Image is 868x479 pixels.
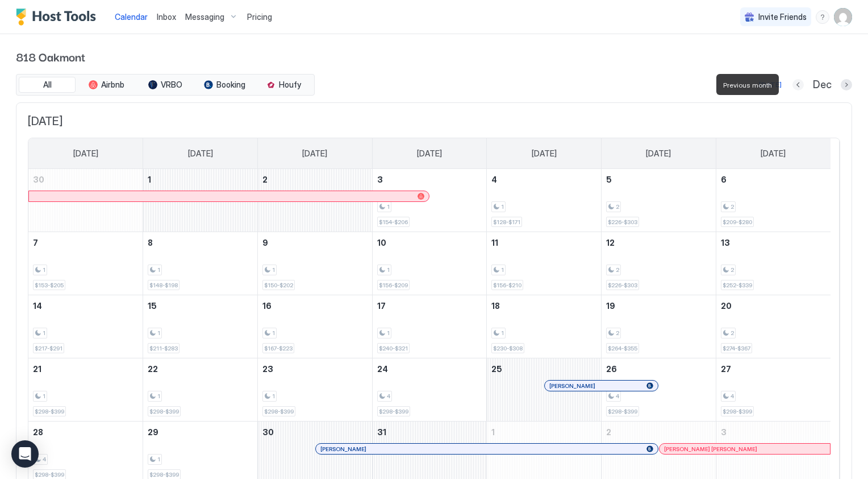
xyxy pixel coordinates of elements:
button: Next month [841,79,852,90]
span: 4 [43,456,46,463]
span: 25 [491,364,502,374]
span: 29 [148,427,158,437]
span: 31 [377,427,386,437]
a: December 3, 2025 [373,169,487,190]
span: $298-$399 [264,408,294,415]
a: December 6, 2025 [716,169,831,190]
td: December 8, 2025 [143,232,258,295]
span: $298-$399 [608,408,637,415]
span: Pricing [247,12,272,22]
td: December 17, 2025 [372,295,487,358]
span: 1 [272,266,275,274]
span: 2 [616,203,619,210]
a: December 5, 2025 [602,169,716,190]
span: 2 [262,175,268,184]
a: January 1, 2026 [487,422,601,443]
a: December 1, 2025 [143,169,257,190]
a: Monday [177,138,224,169]
span: [DATE] [73,148,98,159]
a: December 7, 2025 [28,232,143,253]
span: 4 [616,393,619,400]
div: menu [816,10,829,24]
span: 1 [43,266,45,274]
span: 1 [157,329,160,337]
td: December 6, 2025 [716,169,831,232]
span: $298-$399 [379,408,408,415]
span: $128-$171 [493,218,520,226]
td: December 27, 2025 [716,358,831,422]
span: $240-$321 [379,345,408,352]
span: 18 [491,301,500,311]
td: December 15, 2025 [143,295,258,358]
span: 1 [387,203,390,210]
td: December 20, 2025 [716,295,831,358]
span: 27 [721,364,731,374]
a: Inbox [157,11,176,23]
span: 1 [501,266,504,274]
span: $298-$399 [149,408,179,415]
span: Previous month [723,81,772,89]
td: December 9, 2025 [257,232,372,295]
span: 4 [387,393,390,400]
a: January 3, 2026 [716,422,831,443]
span: $274-$367 [723,345,750,352]
span: 6 [721,175,727,184]
span: 1 [157,393,160,400]
span: 1 [43,329,45,337]
span: 2 [616,329,619,337]
td: December 16, 2025 [257,295,372,358]
td: December 21, 2025 [28,358,143,422]
span: 2 [731,329,734,337]
span: 1 [272,393,275,400]
td: December 13, 2025 [716,232,831,295]
span: VRBO [161,80,182,90]
a: December 25, 2025 [487,358,601,379]
a: December 9, 2025 [258,232,372,253]
span: [DATE] [302,148,327,159]
a: Host Tools Logo [16,9,101,26]
span: $298-$399 [35,471,64,478]
a: January 2, 2026 [602,422,716,443]
a: Sunday [62,138,110,169]
span: $167-$223 [264,345,293,352]
a: December 23, 2025 [258,358,372,379]
span: $217-$291 [35,345,62,352]
span: 11 [491,238,498,247]
span: $148-$198 [149,282,178,289]
span: [PERSON_NAME] [320,445,366,453]
div: [PERSON_NAME] [PERSON_NAME] [664,445,825,453]
span: 3 [721,427,727,437]
span: 24 [377,364,388,374]
button: Previous month [792,79,804,90]
a: Tuesday [291,138,339,169]
span: 2 [606,427,611,437]
a: December 8, 2025 [143,232,257,253]
span: $226-$303 [608,282,637,289]
span: Houfy [279,80,301,90]
span: [DATE] [646,148,671,159]
td: December 22, 2025 [143,358,258,422]
span: [DATE] [188,148,213,159]
div: User profile [834,8,852,26]
span: Inbox [157,12,176,22]
span: All [43,80,52,90]
td: December 10, 2025 [372,232,487,295]
button: Booking [196,77,253,93]
span: 28 [33,427,43,437]
a: December 29, 2025 [143,422,257,443]
a: December 11, 2025 [487,232,601,253]
span: Invite Friends [758,12,807,22]
td: December 5, 2025 [602,169,716,232]
span: 1 [157,456,160,463]
span: 1 [491,427,495,437]
span: 15 [148,301,157,311]
a: December 21, 2025 [28,358,143,379]
span: Dec [813,79,832,92]
span: 12 [606,238,615,247]
a: December 16, 2025 [258,295,372,316]
span: [DATE] [532,148,557,159]
a: November 30, 2025 [28,169,143,190]
button: VRBO [137,77,194,93]
button: Airbnb [78,77,135,93]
